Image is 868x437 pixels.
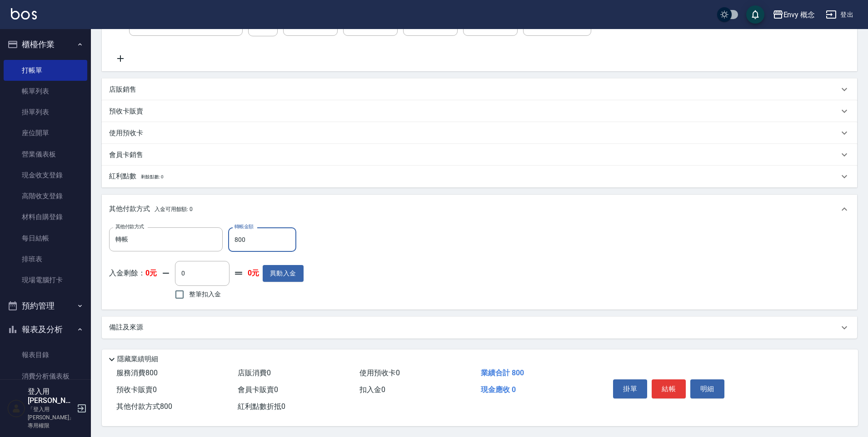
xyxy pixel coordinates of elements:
a: 帳單列表 [4,81,87,102]
span: 服務消費 800 [116,368,158,377]
a: 每日結帳 [4,228,87,249]
p: 會員卡銷售 [109,150,143,160]
a: 現金收支登錄 [4,165,87,186]
img: Person [7,399,25,417]
p: 紅利點數 [109,172,163,182]
a: 高階收支登錄 [4,186,87,206]
p: 隱藏業績明細 [117,354,158,364]
button: save [746,5,764,24]
button: 結帳 [652,379,686,398]
div: 紅利點數剩餘點數: 0 [102,166,857,187]
a: 消費分析儀表板 [4,366,87,387]
div: Envy 概念 [783,9,815,20]
button: 登出 [822,6,857,23]
img: Logo [11,8,37,20]
a: 排班表 [4,249,87,270]
a: 現場電腦打卡 [4,270,87,290]
span: 使用預收卡 0 [359,368,400,377]
label: 轉帳金額 [234,223,254,230]
p: 入金剩餘： [109,269,157,278]
p: 店販銷售 [109,85,136,94]
button: 明細 [690,379,724,398]
p: 其他付款方式 [109,204,193,214]
a: 掛單列表 [4,102,87,123]
span: 扣入金 0 [359,385,385,394]
label: 其他付款方式 [115,223,144,230]
a: 材料自購登錄 [4,206,87,227]
span: 店販消費 0 [238,368,271,377]
span: 入金可用餘額: 0 [155,206,193,212]
a: 營業儀表板 [4,144,87,165]
span: 紅利點數折抵 0 [238,402,285,411]
button: 預約管理 [4,294,87,318]
div: 會員卡銷售 [102,144,857,166]
span: 整筆扣入金 [189,290,221,299]
a: 報表目錄 [4,344,87,365]
span: 現金應收 0 [481,385,516,394]
a: 座位開單 [4,123,87,143]
button: 掛單 [613,379,647,398]
p: 「登入用[PERSON_NAME]」專用權限 [28,405,74,430]
button: 報表及分析 [4,318,87,341]
div: 店販銷售 [102,79,857,100]
span: 剩餘點數: 0 [141,174,164,179]
div: 使用預收卡 [102,122,857,144]
span: 會員卡販賣 0 [238,385,278,394]
p: 預收卡販賣 [109,107,143,116]
strong: 0元 [145,269,157,277]
button: 櫃檯作業 [4,33,87,56]
p: 備註及來源 [109,323,143,332]
span: 預收卡販賣 0 [116,385,157,394]
strong: 0元 [248,269,259,278]
div: 其他付款方式入金可用餘額: 0 [102,195,857,224]
a: 打帳單 [4,60,87,81]
span: 業績合計 800 [481,368,524,377]
span: 其他付款方式 800 [116,402,172,411]
h5: 登入用[PERSON_NAME] [28,387,74,405]
div: 預收卡販賣 [102,100,857,122]
p: 使用預收卡 [109,128,143,138]
button: Envy 概念 [769,5,819,24]
button: 異動入金 [263,265,304,282]
div: 備註及來源 [102,317,857,339]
